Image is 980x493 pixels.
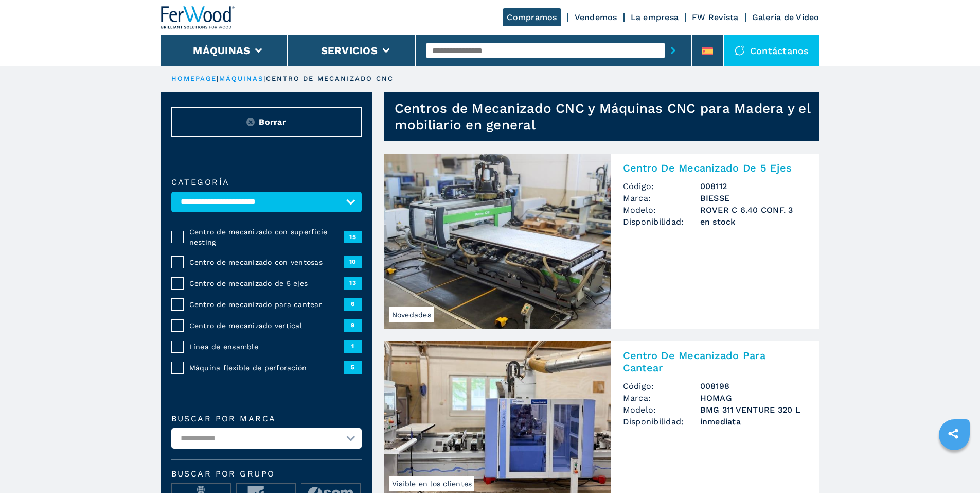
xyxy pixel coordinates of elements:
[700,216,807,228] span: en stock
[189,342,344,352] span: Línea de ensamble
[193,44,250,57] button: Máquinas
[189,257,344,267] span: Centro de mecanizado con ventosas
[623,404,700,416] span: Modelo:
[344,361,362,373] span: 5
[217,75,219,82] span: |
[623,392,700,404] span: Marca:
[623,380,700,392] span: Código:
[724,35,819,66] div: Contáctanos
[344,319,362,331] span: 9
[389,307,434,322] span: Novedades
[171,75,217,82] a: HOMEPAGE
[219,75,264,82] a: máquinas
[344,277,362,289] span: 13
[692,12,739,22] a: FW Revista
[700,380,807,392] h3: 008198
[344,256,362,268] span: 10
[189,227,344,247] span: Centro de mecanizado con superficie nesting
[171,107,362,137] button: ResetBorrar
[246,118,255,126] img: Reset
[266,74,394,83] p: centro de mecanizado cnc
[344,298,362,310] span: 6
[623,180,700,192] span: Código:
[700,204,807,216] h3: ROVER C 6.40 CONF. 3
[700,192,807,204] h3: BIESSE
[623,216,700,228] span: Disponibilidad:
[631,12,679,22] a: La empresa
[189,278,344,288] span: Centro de mecanizado de 5 ejes
[623,416,700,428] span: Disponibilidad:
[623,204,700,216] span: Modelo:
[259,116,286,128] span: Borrar
[189,320,344,331] span: Centro de mecanizado vertical
[700,416,807,428] span: inmediata
[189,363,344,373] span: Máquina flexible de perforación
[735,45,745,56] img: Contáctanos
[189,299,344,310] span: Centro de mecanizado para cantear
[161,6,235,29] img: Ferwood
[395,100,819,133] h1: Centros de Mecanizado CNC y Máquinas CNC para Madera y el mobiliario en general
[171,415,362,423] label: Buscar por marca
[940,421,966,447] a: sharethis
[384,154,819,329] a: Centro De Mecanizado De 5 Ejes BIESSE ROVER C 6.40 CONF. 3NovedadesCentro De Mecanizado De 5 Ejes...
[171,470,362,478] span: Buscar por grupo
[263,75,265,82] span: |
[665,39,681,62] button: submit-button
[623,192,700,204] span: Marca:
[171,178,362,186] label: categoría
[575,12,617,22] a: Vendemos
[389,476,475,491] span: Visible en los clientes
[752,12,819,22] a: Galeria de Video
[503,8,561,26] a: Compramos
[384,154,611,329] img: Centro De Mecanizado De 5 Ejes BIESSE ROVER C 6.40 CONF. 3
[344,231,362,243] span: 15
[936,447,972,485] iframe: Chat
[623,162,807,174] h2: Centro De Mecanizado De 5 Ejes
[321,44,378,57] button: Servicios
[700,180,807,192] h3: 008112
[700,404,807,416] h3: BMG 311 VENTURE 320 L
[623,349,807,374] h2: Centro De Mecanizado Para Cantear
[344,340,362,352] span: 1
[700,392,807,404] h3: HOMAG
